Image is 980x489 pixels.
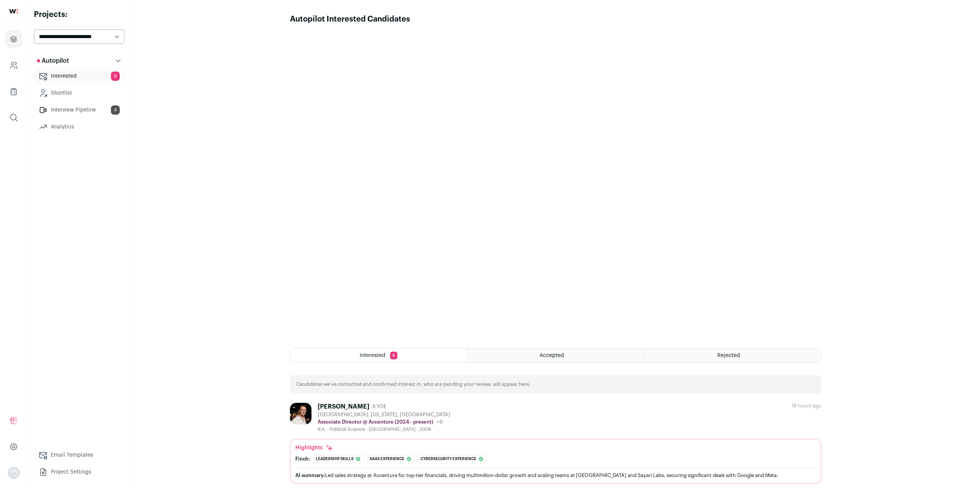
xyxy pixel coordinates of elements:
button: Open dropdown [8,467,20,479]
div: Leadership skills [313,455,364,463]
a: [PERSON_NAME] 9 YOE [GEOGRAPHIC_DATA], [US_STATE], [GEOGRAPHIC_DATA] Associate Director @ Accentu... [290,403,821,484]
span: 9 YOE [372,404,386,410]
a: Project Settings [34,464,124,480]
img: nopic.png [8,467,20,479]
a: Shortlist [34,85,124,101]
a: Interview Pipeline4 [34,102,124,118]
span: +6 [436,419,443,425]
div: Cybersecurity experience [418,455,487,463]
div: Highlights [295,444,333,452]
div: 18 hours ago [792,403,821,409]
span: 6 [390,352,397,359]
div: Finch: [295,456,310,462]
a: Interested6 [34,68,124,84]
span: 4 [111,105,120,115]
h2: Projects: [34,9,124,20]
button: Autopilot [34,53,124,68]
a: Company and ATS Settings [5,56,23,75]
a: Projects [5,30,23,48]
div: Led sales strategy at Accenture for top-tier financials, driving multimillion-dollar growth and s... [295,471,816,479]
p: Candidates we’ve contacted and confirmed interest in, who are pending your review, will appear here. [296,381,531,387]
div: [GEOGRAPHIC_DATA], [US_STATE], [GEOGRAPHIC_DATA] [318,412,450,418]
p: Autopilot [37,56,69,65]
a: Analytics [34,119,124,135]
span: Rejected [717,353,740,358]
a: Company Lists [5,82,23,101]
iframe: Autopilot Interested [290,25,821,339]
img: wellfound-shorthand-0d5821cbd27db2630d0214b213865d53afaa358527fdda9d0ea32b1df1b89c2c.svg [9,9,18,13]
div: Saas experience [367,455,415,463]
img: 0821a0b6503d4204a16cdf018d84f9880b5a01b6be16a597bcde721f933b4130.jpg [290,403,312,424]
span: Accepted [539,353,564,358]
a: Rejected [644,349,821,362]
h1: Autopilot Interested Candidates [290,14,410,25]
span: Interested [360,353,385,358]
div: [PERSON_NAME] [318,403,369,411]
a: Email Templates [34,447,124,463]
div: B.A. - Political Science - [GEOGRAPHIC_DATA] - 2009 [318,426,450,432]
span: 6 [111,72,120,81]
p: Associate Director @ Accenture (2024 - present) [318,419,433,425]
span: AI summary: [295,473,325,478]
a: Accepted [467,349,644,362]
